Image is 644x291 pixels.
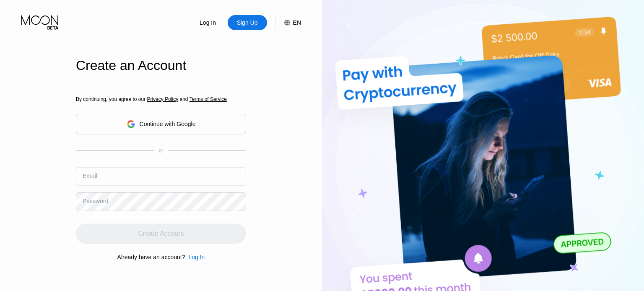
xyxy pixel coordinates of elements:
div: By continuing, you agree to our [76,96,246,102]
div: Password [83,198,108,204]
div: Email [83,173,97,179]
div: Continue with Google [76,114,246,134]
div: Log In [188,254,205,260]
div: Sign Up [236,18,259,27]
div: Log In [185,254,205,260]
div: Create an Account [76,58,246,73]
div: or [159,148,164,154]
div: Already have an account? [117,254,185,260]
div: Continue with Google [140,121,196,127]
div: Sign Up [228,15,267,30]
div: Log In [188,15,228,30]
div: Log In [199,18,217,27]
span: and [178,96,190,102]
div: EN [275,15,301,30]
span: Privacy Policy [147,96,178,102]
span: Terms of Service [190,96,227,102]
div: EN [293,19,301,26]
